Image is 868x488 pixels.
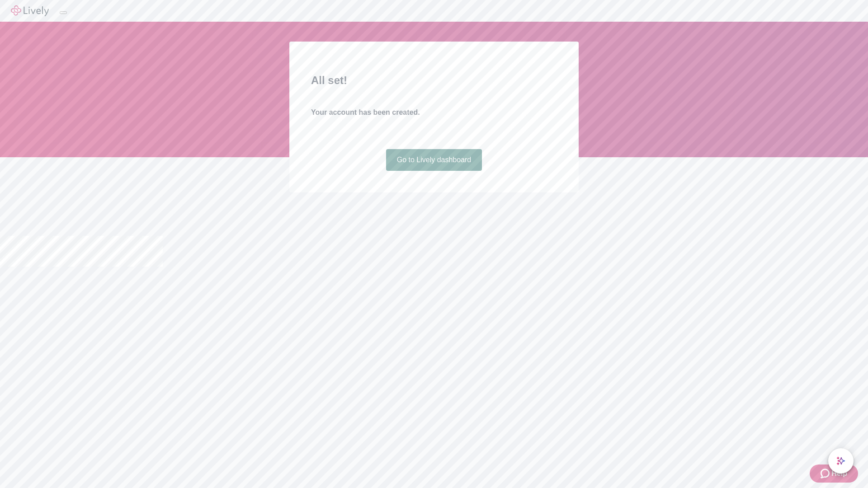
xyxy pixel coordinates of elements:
[386,149,482,171] a: Go to Lively dashboard
[311,107,557,118] h4: Your account has been created.
[828,448,854,474] button: chat
[60,11,67,14] button: Log out
[810,465,858,483] button: Zendesk support iconHelp
[11,5,49,16] img: Lively
[831,468,847,479] span: Help
[311,72,557,89] h2: All set!
[821,468,831,479] svg: Zendesk support icon
[836,456,845,465] svg: Lively AI Assistant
